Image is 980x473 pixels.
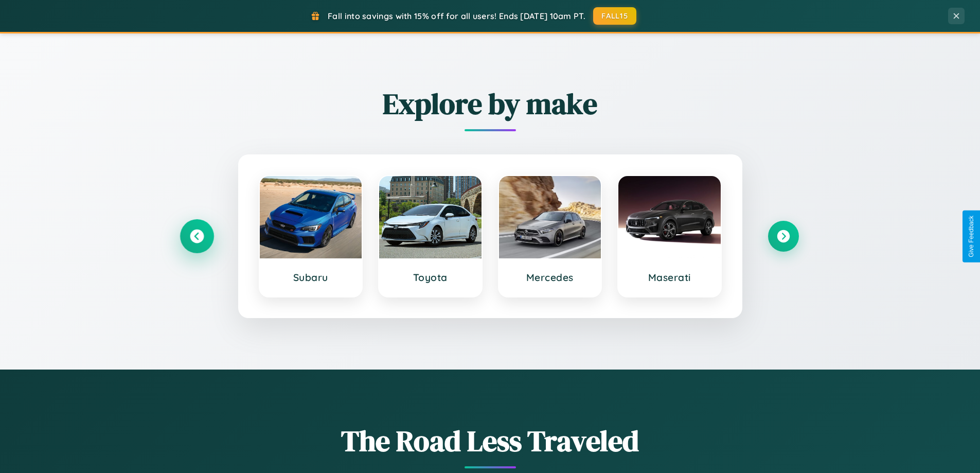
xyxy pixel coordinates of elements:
[270,271,352,284] h3: Subaru
[389,271,471,284] h3: Toyota
[968,216,975,257] div: Give Feedback
[328,11,585,21] span: Fall into savings with 15% off for all users! Ends [DATE] 10am PT.
[629,271,710,284] h3: Maserati
[182,84,799,124] h2: Explore by make
[182,421,799,461] h1: The Road Less Traveled
[509,271,591,284] h3: Mercedes
[593,7,636,25] button: FALL15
